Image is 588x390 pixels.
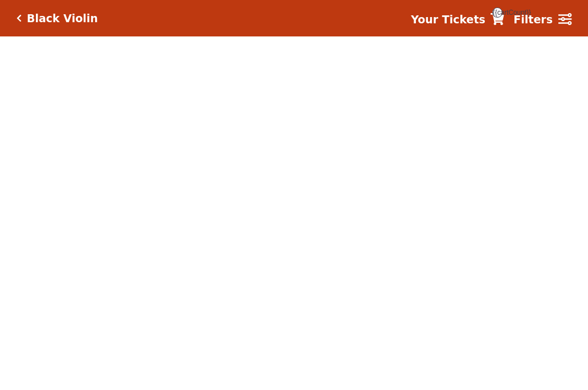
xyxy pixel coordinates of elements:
[17,14,22,22] a: Click here to go back to filters
[411,11,504,28] a: Your Tickets {{cartCount}}
[492,7,503,18] span: {{cartCount}}
[411,13,485,26] strong: Your Tickets
[513,13,553,26] strong: Filters
[513,11,571,28] a: Filters
[27,12,98,25] h5: Black Violin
